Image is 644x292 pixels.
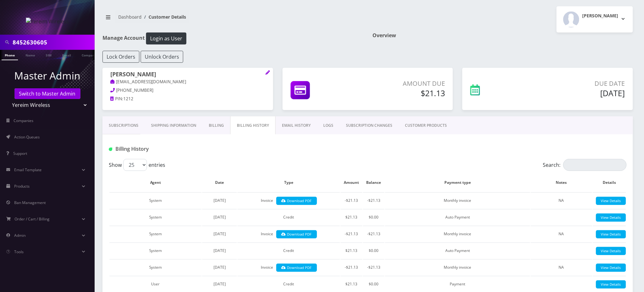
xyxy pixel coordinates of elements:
[102,116,145,135] a: Subscriptions
[109,173,202,192] th: Agent
[372,32,633,38] h1: Overview
[317,116,340,135] a: LOGS
[276,264,317,272] a: Download PDF
[237,192,340,208] td: Invoice
[109,192,202,208] td: System
[146,32,186,44] button: Login as User
[2,50,18,60] a: Phone
[399,116,453,135] a: CUSTOMER PRODUCTS
[563,159,627,171] input: Search:
[531,192,592,208] td: NA
[14,249,24,254] span: Tools
[596,213,626,222] a: View Details
[237,173,340,192] th: Type
[145,34,186,41] a: Login as User
[109,146,275,152] h1: Billing History
[116,87,154,93] span: [PHONE_NUMBER]
[109,242,202,259] td: System
[123,159,147,171] select: Showentries
[109,276,202,292] td: User
[596,264,626,272] a: View Details
[363,276,384,292] td: $0.00
[531,173,592,192] th: Notes
[363,192,384,208] td: -$21.13
[531,226,592,242] td: NA
[15,216,50,222] span: Order / Cart / Billing
[593,173,626,192] th: Details
[359,79,445,88] p: Amount Due
[359,88,445,98] h5: $21.13
[14,233,26,238] span: Admin
[341,259,362,275] td: -$21.13
[596,230,626,239] a: View Details
[14,118,34,123] span: Companies
[14,184,30,189] span: Products
[341,173,362,192] th: Amount
[214,281,226,287] span: [DATE]
[214,198,226,203] span: [DATE]
[276,230,317,239] a: Download PDF
[385,226,530,242] td: Monthly invoice
[214,214,226,220] span: [DATE]
[102,32,363,44] h1: Manage Account
[385,209,530,225] td: Auto Payment
[102,10,363,28] nav: breadcrumb
[110,96,123,102] a: PIN:
[237,242,340,259] td: Credit
[123,96,133,102] span: 1212
[102,51,139,63] button: Lock Orders
[596,197,626,205] a: View Details
[340,116,399,135] a: SUBSCRIPTION CHANGES
[276,116,317,135] a: EMAIL HISTORY
[214,248,226,253] span: [DATE]
[385,242,530,259] td: Auto Payment
[385,192,530,208] td: Monthly invoice
[276,197,317,205] a: Download PDF
[15,88,80,99] a: Switch to Master Admin
[214,265,226,270] span: [DATE]
[230,116,276,135] a: Billing History
[363,173,384,192] th: Balance
[202,173,237,192] th: Date
[109,226,202,242] td: System
[13,36,93,48] input: Search in Company
[525,79,625,88] p: Due Date
[13,151,27,156] span: Support
[363,226,384,242] td: -$21.13
[583,13,618,19] h2: [PERSON_NAME]
[110,71,265,79] h1: [PERSON_NAME]
[385,259,530,275] td: Monthly invoice
[109,209,202,225] td: System
[26,18,69,25] img: Yereim Wireless
[237,226,340,242] td: Invoice
[341,226,362,242] td: -$21.13
[14,200,46,205] span: Ban Management
[43,50,55,60] a: SIM
[525,88,625,98] h5: [DATE]
[142,14,186,20] li: Customer Details
[22,50,38,60] a: Name
[363,209,384,225] td: $0.00
[109,259,202,275] td: System
[79,50,100,60] a: Company
[596,247,626,255] a: View Details
[341,242,362,259] td: $21.13
[118,14,142,20] a: Dashboard
[237,209,340,225] td: Credit
[341,209,362,225] td: $21.13
[141,51,183,63] button: Unlock Orders
[214,231,226,237] span: [DATE]
[341,276,362,292] td: $21.13
[237,259,340,275] td: Invoice
[109,159,165,171] label: Show entries
[202,116,230,135] a: Billing
[237,276,340,292] td: Credit
[543,159,627,171] label: Search:
[14,134,40,140] span: Action Queues
[596,280,626,289] a: View Details
[59,50,74,60] a: Email
[110,79,186,85] a: [EMAIL_ADDRESS][DOMAIN_NAME]
[363,259,384,275] td: -$21.13
[341,192,362,208] td: -$21.13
